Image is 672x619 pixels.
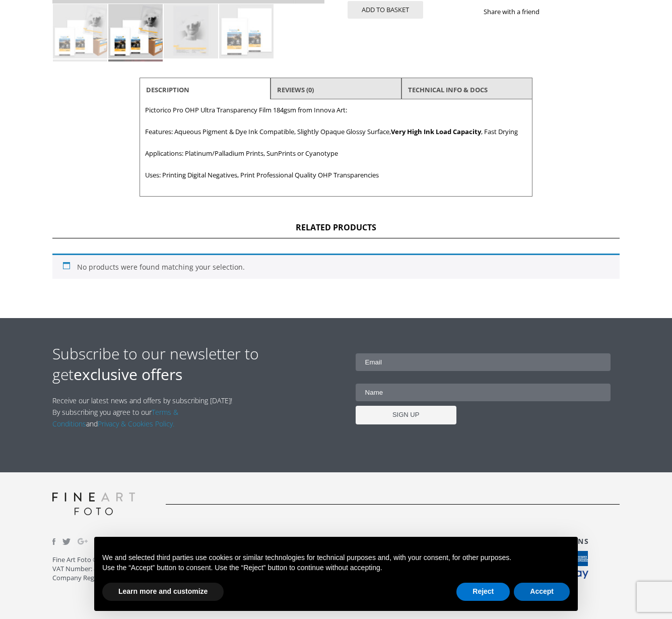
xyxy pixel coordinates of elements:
[348,1,423,19] button: Add to basket
[52,343,336,385] h2: Subscribe to our newsletter to get
[52,492,135,515] img: logo-grey.svg
[356,384,611,401] input: Name
[356,406,456,424] input: SIGN UP
[102,563,570,573] p: Use the “Accept” button to consent. Use the “Reject” button to continue without accepting.
[456,583,510,601] button: Reject
[53,4,107,58] img: Pictorico Pro OHP Ultra Transparency Film 184gsm (IPF-121)
[145,126,527,138] p: Features: Aqueous Pigment & Dye Ink Compatible, Slightly Opaque Glossy Surface, , Fast Drying
[52,555,279,582] p: Fine Art Foto © 2024 VAT Number: 839 2616 06 Company Registration Number: 5083485
[391,127,481,136] strong: Very High Ink Load Capacity
[145,104,527,116] p: Pictorico Pro OHP Ultra Transparency Film 184gsm from Innova Art:
[146,81,189,99] a: Description
[53,59,107,114] img: Pictorico Pro OHP Ultra Transparency Film 184gsm (IPF-121) - Image 5
[277,81,314,99] a: Reviews (0)
[564,8,572,16] img: twitter sharing button
[576,8,584,16] img: email sharing button
[484,6,552,18] p: Share with a friend
[145,169,527,181] p: Uses: Printing Digital Negatives, Print Professional Quality OHP Transparencies
[514,583,570,601] button: Accept
[62,538,71,545] img: twitter.svg
[408,81,488,99] a: TECHNICAL INFO & DOCS
[52,254,620,279] div: No products were found matching your selection.
[108,59,163,114] img: Pictorico Pro OHP Ultra Transparency Film 184gsm (IPF-121) - Image 6
[98,419,174,428] a: Privacy & Cookies Policy.
[52,222,620,238] h2: Related products
[164,4,218,58] img: Pictorico Pro OHP Ultra Transparency Film 184gsm (IPF-121) - Image 3
[108,4,163,58] img: Pictorico Pro OHP Ultra Transparency Film 184gsm (IPF-121) - Image 2
[52,395,238,429] p: Receive our latest news and offers by subscribing [DATE]! By subscribing you agree to our and
[102,553,570,563] p: We and selected third parties use cookies or similar technologies for technical purposes and, wit...
[74,364,182,385] strong: exclusive offers
[356,353,611,371] input: Email
[78,536,88,546] img: Google_Plus.svg
[219,4,274,58] img: Pictorico Pro OHP Ultra Transparency Film 184gsm (IPF-121) - Image 4
[52,538,55,545] img: facebook.svg
[102,583,224,601] button: Learn more and customize
[145,148,527,159] p: Applications: Platinum/Palladium Prints, SunPrints or Cyanotype
[552,8,560,16] img: facebook sharing button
